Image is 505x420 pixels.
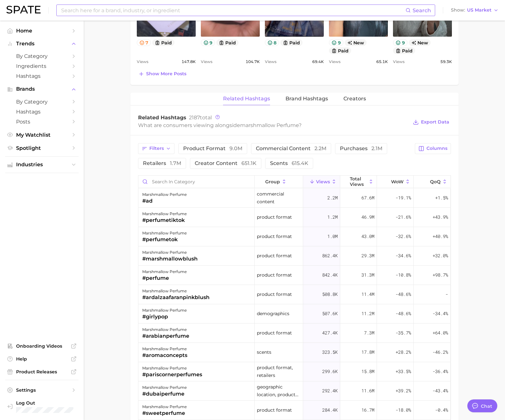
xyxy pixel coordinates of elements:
[433,348,448,356] span: -46.2%
[142,216,187,224] div: #perfumetiktok
[396,213,411,221] span: -21.6%
[142,345,187,353] div: marshmallow perfume
[376,58,388,66] span: 65.1k
[142,229,187,237] div: marshmallow perfume
[257,233,292,240] span: product format
[5,398,79,415] a: Log out. Currently logged in with e-mail jacob.demos@robertet.com.
[138,381,451,401] button: marshmallow perfume#dubaiperfumegeographic location, product format292.4k11.6m+39.2%-43.4%
[257,290,292,298] span: product format
[138,121,408,130] div: What are consumers viewing alongside ?
[414,176,450,188] button: QoQ
[5,130,79,140] a: My Watchlist
[142,332,189,340] div: #arabianperfume
[409,39,431,46] span: new
[322,271,338,279] span: 842.4k
[257,190,301,205] span: commercial content
[5,61,79,71] a: Ingredients
[433,213,448,221] span: +43.9%
[138,188,451,208] button: marshmallow perfume#adcommercial content2.2m67.6m-19.1%+1.5%
[16,119,68,125] span: Posts
[421,119,449,125] span: Export Data
[189,114,200,121] span: 2187
[445,290,448,298] span: -
[5,341,79,351] a: Onboarding Videos
[138,246,451,266] button: marshmallow perfume#marshmallowblushproduct format862.4k29.3m-34.6%+32.0%
[322,252,338,260] span: 862.4k
[142,384,187,391] div: marshmallow perfume
[142,326,189,333] div: marshmallow perfume
[343,96,366,102] span: Creators
[393,58,405,66] span: Views
[143,161,181,166] span: retailers
[255,176,304,188] button: group
[415,143,451,154] button: Columns
[142,403,187,411] div: marshmallow perfume
[142,371,202,379] div: #pariscornerperfumes
[433,368,448,375] span: -36.4%
[361,233,374,240] span: 43.0m
[138,143,174,154] button: Filters
[396,310,411,317] span: -48.6%
[142,197,187,205] div: #ad
[361,368,374,375] span: 15.8m
[433,271,448,279] span: +98.7%
[435,406,448,414] span: -0.4%
[5,84,79,94] button: Brands
[322,310,338,317] span: 507.6k
[280,39,303,46] button: paid
[329,58,341,66] span: Views
[285,96,328,102] span: Brand Hashtags
[451,8,465,12] span: Show
[16,99,68,105] span: by Category
[138,343,451,362] button: marshmallow perfume#aromaconceptsscents323.5k17.8m+28.2%-46.2%
[396,329,411,337] span: -35.7%
[433,252,448,260] span: +32.0%
[246,58,260,66] span: 104.7k
[322,406,338,414] span: 284.4k
[467,8,491,12] span: US Market
[16,86,68,92] span: Brands
[5,143,79,153] a: Spotlight
[5,117,79,127] a: Posts
[16,73,68,79] span: Hashtags
[322,348,338,356] span: 323.5k
[361,387,374,395] span: 11.6m
[361,348,374,356] span: 17.8m
[142,268,187,276] div: marshmallow perfume
[183,146,242,151] span: product format
[137,58,148,66] span: Views
[393,47,415,54] button: paid
[138,176,254,188] input: Search in category
[138,227,451,246] button: marshmallow perfume#perfumetokproduct format1.0m43.0m-32.6%+40.9%
[396,368,411,375] span: +33.5%
[322,368,338,375] span: 299.6k
[149,146,164,151] span: Filters
[16,387,68,393] span: Settings
[16,145,68,151] span: Spotlight
[377,176,414,188] button: WoW
[396,290,411,298] span: -48.6%
[138,208,451,227] button: marshmallow perfume#perfumetiktokproduct format1.2m46.9m-21.6%+43.9%
[396,233,411,240] span: -32.6%
[312,58,324,66] span: 69.4k
[257,406,292,414] span: product format
[142,364,202,372] div: marshmallow perfume
[142,294,210,301] div: #ardalzaafaranpinkblush
[256,146,326,151] span: commercial content
[413,7,431,14] span: Search
[241,160,257,166] span: 651.1k
[138,362,451,381] button: marshmallow perfume#pariscornerperfumesproduct format, retailers299.6k15.8m+33.5%-36.4%
[16,109,68,115] span: Hashtags
[138,401,451,420] button: marshmallow perfume#sweetperfumeproduct format284.4k16.7m-18.0%-0.4%
[195,161,257,166] span: creator content
[61,5,406,16] input: Search here for a brand, industry, or ingredient
[426,146,447,151] span: Columns
[138,324,451,343] button: marshmallow perfume#arabianperfumeproduct format427.4k7.3m-35.7%+64.0%
[16,343,68,349] span: Onboarding Videos
[16,28,68,34] span: Home
[142,236,187,243] div: #perfumetok
[396,194,411,202] span: -19.1%
[345,39,367,46] span: new
[361,252,374,260] span: 29.3m
[361,271,374,279] span: 31.3m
